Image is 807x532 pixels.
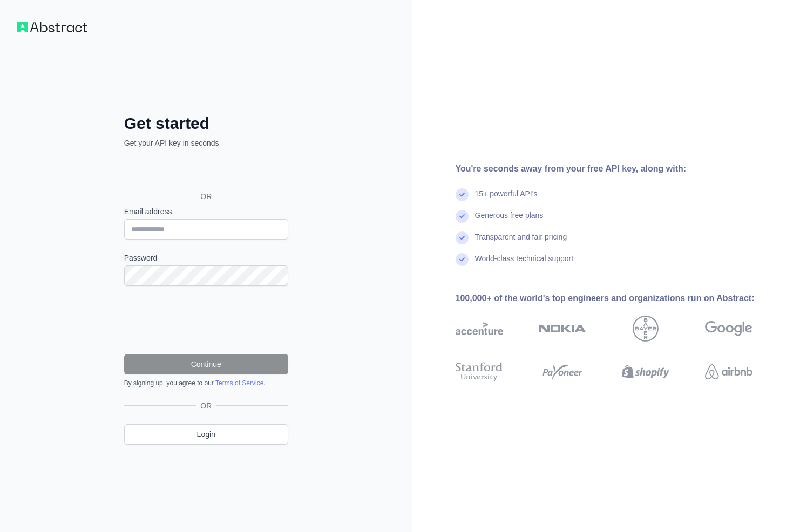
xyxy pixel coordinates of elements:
span: OR [196,400,216,411]
img: check mark [456,231,469,244]
h2: Get started [124,114,288,133]
img: check mark [456,188,469,201]
a: Terms of Service [215,379,263,387]
img: airbnb [705,360,752,384]
span: OR [192,191,220,202]
img: Workflow [17,22,87,32]
img: bayer [633,316,659,342]
iframe: Nút Đăng nhập bằng Google [119,160,291,184]
img: check mark [456,253,469,266]
div: Generous free plans [475,210,544,231]
div: You're seconds away from your free API key, along with: [456,162,787,175]
img: nokia [539,316,586,342]
p: Get your API key in seconds [124,138,288,148]
img: check mark [456,210,469,223]
div: World-class technical support [475,253,574,275]
div: 15+ powerful API's [475,188,538,210]
label: Email address [124,206,288,217]
img: google [705,316,752,342]
img: shopify [622,360,669,384]
div: Transparent and fair pricing [475,231,567,253]
div: 100,000+ of the world's top engineers and organizations run on Abstract: [456,292,787,305]
img: payoneer [539,360,586,384]
img: stanford university [456,360,503,384]
img: accenture [456,316,503,342]
label: Password [124,253,288,263]
button: Continue [124,354,288,374]
a: Login [124,424,288,445]
div: By signing up, you agree to our . [124,379,288,387]
iframe: reCAPTCHA [124,299,288,341]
